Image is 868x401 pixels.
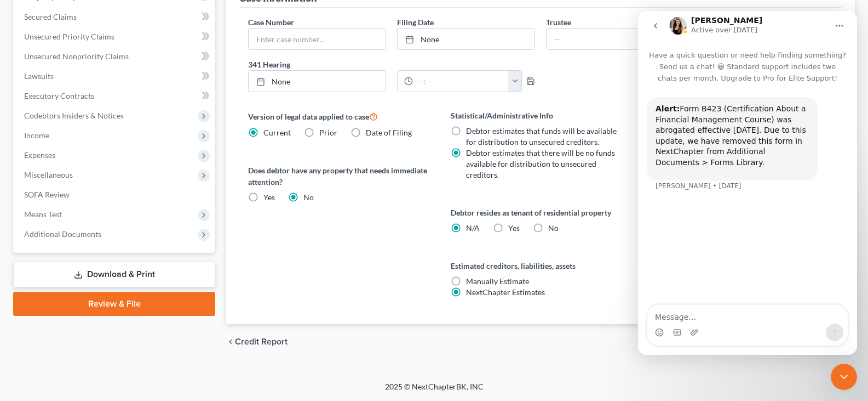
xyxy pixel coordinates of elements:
span: Yes [263,193,275,202]
span: Additional Documents [24,229,101,239]
a: Secured Claims [15,7,215,27]
i: chevron_left [226,337,235,346]
label: Does debtor have any property that needs immediate attention? [248,165,428,188]
span: Yes [508,223,520,233]
span: Miscellaneous [24,170,73,179]
a: SOFA Review [15,185,215,205]
label: Statistical/Administrative Info [451,110,631,121]
span: Prior [319,128,337,137]
a: Unsecured Priority Claims [15,27,215,47]
a: Review & File [13,292,215,316]
span: Lawsuits [24,71,54,81]
input: -- [547,29,683,49]
span: SOFA Review [24,190,70,199]
span: No [303,193,314,202]
span: Secured Claims [24,12,77,21]
span: Date of Filing [366,128,412,137]
input: Enter case number... [249,29,386,49]
a: Unsecured Nonpriority Claims [15,47,215,66]
label: Version of legal data applied to case [248,110,428,123]
a: Executory Contracts [15,86,215,106]
a: Download & Print [13,262,215,287]
label: 341 Hearing [243,59,541,70]
span: Expenses [24,150,55,160]
span: NextChapter Estimates [466,287,545,297]
label: Debtor resides as tenant of residential property [451,207,631,218]
span: Unsecured Priority Claims [24,32,114,41]
iframe: Intercom live chat [638,11,857,355]
span: N/A [466,223,480,233]
span: No [548,223,559,233]
span: Debtor estimates that there will be no funds available for distribution to unsecured creditors. [466,148,615,179]
span: Debtor estimates that funds will be available for distribution to unsecured creditors. [466,126,617,146]
span: Income [24,131,49,140]
label: Case Number [248,16,294,28]
div: 2025 © NextChapterBK, INC [122,381,746,401]
input: -- : -- [413,71,509,92]
span: Current [263,128,291,137]
label: Filing Date [397,16,434,28]
a: None [249,71,386,92]
a: Lawsuits [15,66,215,86]
button: chevron_left Credit Report [226,337,288,346]
span: Executory Contracts [24,91,94,100]
span: Means Test [24,210,62,219]
span: Codebtors Insiders & Notices [24,111,124,120]
label: Estimated creditors, liabilities, assets [451,260,631,272]
span: Manually Estimate [466,276,529,286]
a: None [398,29,534,49]
iframe: Intercom live chat [831,364,857,390]
span: Unsecured Nonpriority Claims [24,52,129,61]
label: Trustee [546,16,571,28]
span: Credit Report [235,337,288,346]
